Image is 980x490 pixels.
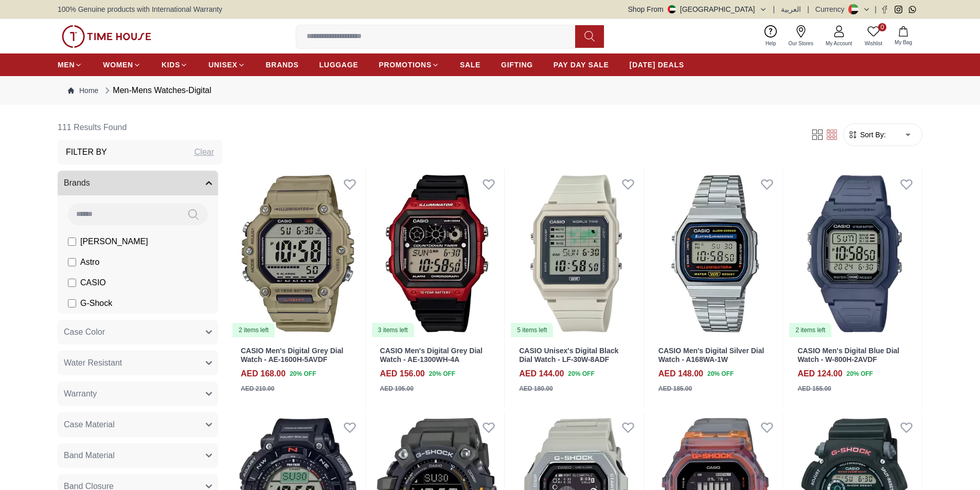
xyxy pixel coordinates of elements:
[554,56,609,74] a: PAY DAY SALE
[194,146,214,158] div: Clear
[230,169,365,338] a: CASIO Men's Digital Grey Dial Watch - AE-1600H-5AVDF2 items left
[58,60,75,70] span: MEN
[847,369,873,378] span: 20 % OFF
[64,388,97,400] span: Warranty
[787,169,922,338] a: CASIO Men's Digital Blue Dial Watch - W-800H-2AVDF2 items left
[58,115,222,140] h6: 111 Results Found
[58,443,218,468] button: Band Material
[241,368,286,380] h4: AED 168.00
[501,56,533,74] a: GIFTING
[102,84,211,97] div: Men-Mens Watches-Digital
[64,177,90,189] span: Brands
[58,4,222,14] span: 100% Genuine products with International Warranty
[658,347,764,364] a: CASIO Men's Digital Silver Dial Watch - A168WA-1W
[58,56,82,74] a: MEN
[103,56,141,74] a: WOMEN
[58,382,218,406] button: Warranty
[319,60,359,70] span: LUGGAGE
[241,384,274,393] div: AED 210.00
[785,40,817,47] span: Our Stores
[797,368,842,380] h4: AED 124.00
[761,40,780,47] span: Help
[66,146,107,158] h3: Filter By
[668,5,676,13] img: United Arab Emirates
[64,449,115,462] span: Band Material
[380,347,483,364] a: CASIO Men's Digital Grey Dial Watch - AE-1300WH-4A
[888,24,918,48] button: My Bag
[80,235,148,248] span: [PERSON_NAME]
[58,412,218,437] button: Case Material
[861,40,886,47] span: Wishlist
[58,171,218,195] button: Brands
[58,351,218,375] button: Water Resistant
[162,56,188,74] a: KIDS
[554,60,609,70] span: PAY DAY SALE
[509,169,644,338] img: CASIO Unisex's Digital Black Dial Watch - LF-30W-8ADF
[519,347,618,364] a: CASIO Unisex's Digital Black Dial Watch - LF-30W-8ADF
[881,6,888,13] a: Facebook
[658,368,703,380] h4: AED 148.00
[908,6,916,13] a: Whatsapp
[58,76,922,105] nav: Breadcrumb
[62,25,151,48] img: ...
[797,384,831,393] div: AED 155.00
[372,323,414,337] div: 3 items left
[266,56,299,74] a: BRANDS
[68,299,76,307] input: G-Shock
[511,323,553,337] div: 5 items left
[519,384,553,393] div: AED 180.00
[68,279,76,287] input: CASIO
[319,56,359,74] a: LUGGAGE
[103,60,133,70] span: WOMEN
[290,369,316,378] span: 20 % OFF
[890,39,916,46] span: My Bag
[848,130,886,140] button: Sort By:
[233,323,275,337] div: 2 items left
[64,357,122,369] span: Water Resistant
[266,60,299,70] span: BRANDS
[460,56,480,74] a: SALE
[568,369,594,378] span: 20 % OFF
[773,4,775,14] span: |
[370,169,505,338] a: CASIO Men's Digital Grey Dial Watch - AE-1300WH-4A3 items left
[501,60,533,70] span: GIFTING
[630,56,684,74] a: [DATE] DEALS
[208,60,237,70] span: UNISEX
[80,256,99,268] span: Astro
[815,4,849,14] div: Currency
[460,60,480,70] span: SALE
[64,419,115,431] span: Case Material
[162,60,180,70] span: KIDS
[759,23,782,49] a: Help
[379,60,432,70] span: PROMOTIONS
[658,384,692,393] div: AED 185.00
[68,238,76,246] input: [PERSON_NAME]
[509,169,644,338] a: CASIO Unisex's Digital Black Dial Watch - LF-30W-8ADF5 items left
[648,169,783,338] img: CASIO Men's Digital Silver Dial Watch - A168WA-1W
[208,56,245,74] a: UNISEX
[875,4,877,14] span: |
[628,4,767,14] button: Shop From[GEOGRAPHIC_DATA]
[822,40,857,47] span: My Account
[858,130,886,140] span: Sort By:
[241,347,343,364] a: CASIO Men's Digital Grey Dial Watch - AE-1600H-5AVDF
[230,169,365,338] img: CASIO Men's Digital Grey Dial Watch - AE-1600H-5AVDF
[707,369,734,378] span: 20 % OFF
[787,169,922,338] img: CASIO Men's Digital Blue Dial Watch - W-800H-2AVDF
[370,169,505,338] img: CASIO Men's Digital Grey Dial Watch - AE-1300WH-4A
[807,4,809,14] span: |
[797,347,899,364] a: CASIO Men's Digital Blue Dial Watch - W-800H-2AVDF
[80,297,112,310] span: G-Shock
[519,368,564,380] h4: AED 144.00
[789,323,831,337] div: 2 items left
[80,277,106,289] span: CASIO
[895,6,902,13] a: Instagram
[781,4,801,14] button: العربية
[380,384,414,393] div: AED 195.00
[68,258,76,266] input: Astro
[68,85,98,96] a: Home
[58,320,218,344] button: Case Color
[859,23,888,49] a: 0Wishlist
